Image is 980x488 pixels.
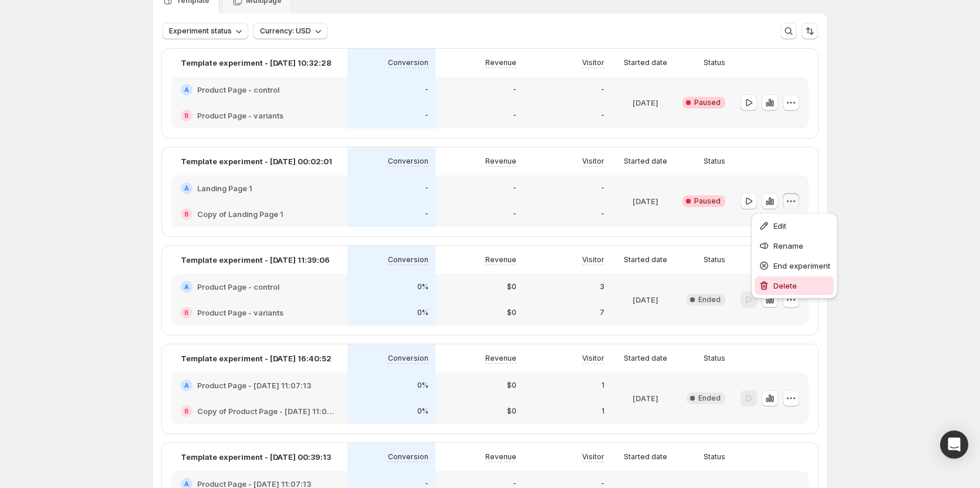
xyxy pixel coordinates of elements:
[704,157,725,166] p: Status
[773,281,797,290] span: Delete
[184,283,189,290] h2: A
[601,111,604,120] p: -
[485,157,516,166] p: Revenue
[253,23,327,39] button: Currency: USD
[197,84,279,96] h2: Product Page - control
[694,196,721,206] span: Paused
[773,221,786,231] span: Edit
[582,58,604,67] p: Visitor
[181,451,331,463] p: Template experiment - [DATE] 00:39:13
[417,308,428,317] p: 0%
[197,110,283,121] h2: Product Page - variants
[197,379,312,391] h2: Product Page - [DATE] 11:07:13
[485,58,516,67] p: Revenue
[513,85,516,94] p: -
[601,381,604,390] p: 1
[601,406,604,416] p: 1
[181,57,332,69] p: Template experiment - [DATE] 10:32:28
[600,308,604,317] p: 7
[184,211,189,218] h2: B
[417,406,428,416] p: 0%
[698,295,721,304] span: Ended
[184,185,189,192] h2: A
[169,26,232,36] span: Experiment status
[704,452,725,462] p: Status
[582,452,604,462] p: Visitor
[601,209,604,219] p: -
[181,353,332,364] p: Template experiment - [DATE] 16:40:52
[601,184,604,193] p: -
[485,452,516,462] p: Revenue
[624,452,667,462] p: Started date
[624,255,667,265] p: Started date
[755,216,834,235] button: Edit
[755,236,834,255] button: Rename
[704,354,725,363] p: Status
[624,58,667,67] p: Started date
[181,155,332,167] p: Template experiment - [DATE] 00:02:01
[507,381,516,390] p: $0
[704,255,725,265] p: Status
[513,184,516,193] p: -
[388,58,428,67] p: Conversion
[633,97,658,109] p: [DATE]
[425,111,428,120] p: -
[184,382,189,389] h2: A
[633,195,658,207] p: [DATE]
[601,85,604,94] p: -
[802,23,818,39] button: Sort the results
[694,98,721,107] span: Paused
[507,406,516,416] p: $0
[388,354,428,363] p: Conversion
[181,254,330,266] p: Template experiment - [DATE] 11:39:06
[184,86,189,93] h2: A
[940,431,968,459] div: Open Intercom Messenger
[184,112,189,119] h2: B
[197,182,252,194] h2: Landing Page 1
[417,381,428,390] p: 0%
[162,23,248,39] button: Experiment status
[417,282,428,292] p: 0%
[698,394,721,403] span: Ended
[197,307,283,318] h2: Product Page - variants
[582,354,604,363] p: Visitor
[633,392,658,404] p: [DATE]
[513,209,516,219] p: -
[600,282,604,292] p: 3
[260,26,311,36] span: Currency: USD
[388,452,428,462] p: Conversion
[582,157,604,166] p: Visitor
[582,255,604,265] p: Visitor
[513,111,516,120] p: -
[184,408,189,415] h2: B
[773,261,830,270] span: End experiment
[388,255,428,265] p: Conversion
[197,281,279,293] h2: Product Page - control
[507,282,516,292] p: $0
[388,157,428,166] p: Conversion
[507,308,516,317] p: $0
[624,157,667,166] p: Started date
[425,184,428,193] p: -
[197,405,338,417] h2: Copy of Product Page - [DATE] 11:07:13
[425,209,428,219] p: -
[633,294,658,306] p: [DATE]
[184,480,189,487] h2: A
[755,256,834,275] button: End experiment
[425,85,428,94] p: -
[624,354,667,363] p: Started date
[755,276,834,295] button: Delete
[197,208,283,220] h2: Copy of Landing Page 1
[485,255,516,265] p: Revenue
[773,241,803,250] span: Rename
[485,354,516,363] p: Revenue
[704,58,725,67] p: Status
[184,309,189,316] h2: B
